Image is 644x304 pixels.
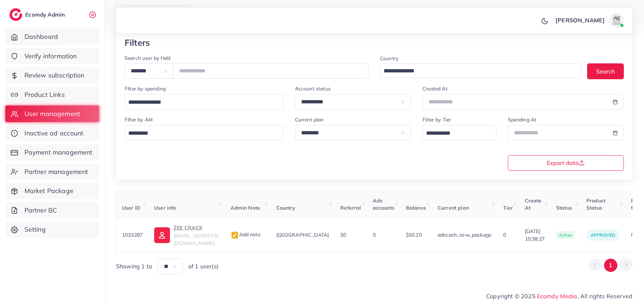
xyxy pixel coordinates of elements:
span: User management [24,109,80,119]
label: Account status [295,85,331,92]
a: Partner management [5,164,99,180]
input: Search for option [126,128,274,139]
span: Dashboard [24,32,58,41]
span: Setting [24,225,46,234]
label: Filter by spending [125,85,166,92]
span: , All rights Reserved [577,292,632,300]
span: Partner management [24,167,88,176]
span: approved [591,232,615,238]
button: Go to page 1 [604,259,617,272]
div: Search for option [125,125,283,140]
span: [EMAIL_ADDRESS][DOMAIN_NAME] [174,232,219,246]
span: Copyright © 2025 [486,292,632,300]
span: 0 [373,232,376,238]
span: Tier [503,205,513,211]
h2: Ecomdy Admin [25,11,67,18]
img: avatar [609,13,624,27]
span: active [556,231,575,239]
a: Partner BC [5,202,99,219]
a: User management [5,106,99,122]
span: $50.20 [406,232,422,238]
span: Export data [547,160,585,166]
input: Search for option [381,66,572,77]
a: Market Package [5,183,99,199]
label: Search user by field [125,54,170,62]
span: Verify information [24,52,77,61]
a: Payment management [5,144,99,161]
label: Created At [422,85,448,92]
span: $0 [340,232,346,238]
a: Dashboard [5,28,99,45]
a: Inactive ad account [5,125,99,142]
img: logo [9,8,22,21]
span: Product Links [24,90,65,99]
span: Showing 1 to [116,262,152,271]
label: Filter by Tier [422,116,451,123]
div: Search for option [422,125,496,140]
span: Add note [231,231,261,238]
span: Status [556,205,572,211]
span: Country [276,205,296,211]
img: admin_note.cdd0b510.svg [231,231,239,240]
span: N/A [631,232,640,238]
a: Product Links [5,86,99,103]
span: 0 [503,232,506,238]
a: Review subscription [5,67,99,84]
a: ZEE CRACK[EMAIL_ADDRESS][DOMAIN_NAME] [154,223,219,247]
span: Review subscription [24,71,85,80]
label: Filter by AM [125,116,153,123]
span: Admin Note [231,205,260,211]
p: ZEE CRACK [174,223,219,232]
span: Referral [340,205,361,211]
span: Current plan [438,205,469,211]
a: Setting [5,221,99,238]
button: Export data [508,155,624,171]
h3: Filters [125,37,150,48]
ul: Pagination [589,259,632,272]
span: [DATE] 10:38:27 [525,228,545,242]
span: Inactive ad account [24,129,84,138]
span: Product Status [586,197,605,211]
a: Ecomdy Media [537,292,577,300]
span: User ID [122,205,140,211]
span: Partner BC [24,206,57,215]
button: Search [587,63,624,79]
span: Market Package [24,186,73,196]
label: Country [380,55,398,62]
span: Balance [406,205,426,211]
a: [PERSON_NAME]avatar [551,13,627,27]
div: Search for option [380,63,581,78]
p: [PERSON_NAME] [555,16,605,24]
input: Search for option [126,97,274,108]
label: Spending At [508,116,537,123]
div: Search for option [125,94,283,109]
span: Payment management [24,148,93,157]
span: Create At [525,197,542,211]
span: [GEOGRAPHIC_DATA] [276,232,329,238]
span: adreach_new_package [438,232,492,238]
a: logoEcomdy Admin [9,8,67,21]
a: Verify information [5,48,99,64]
label: Current plan [295,116,324,123]
span: Ads accounts [373,197,394,211]
span: User info [154,205,176,211]
span: of 1 user(s) [188,262,219,271]
img: ic-user-info.36bf1079.svg [154,227,170,243]
span: 1033287 [122,232,143,238]
input: Search for option [424,128,487,139]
